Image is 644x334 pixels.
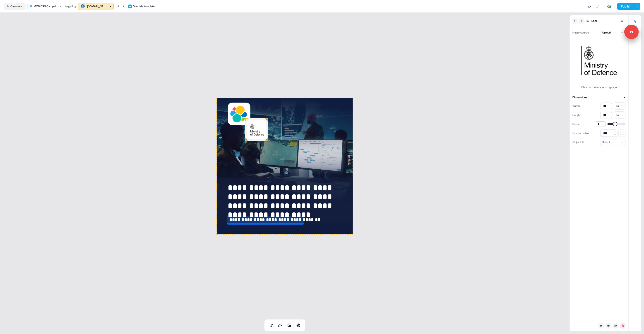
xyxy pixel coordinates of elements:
div: Corner radius [572,130,589,137]
div: Border [572,120,581,128]
button: Select [600,139,626,146]
div: Override template [133,4,155,9]
div: Image source [572,29,589,36]
div: targeting [65,4,76,9]
div: Select [602,140,610,144]
div: Height [572,111,581,119]
div: [DOMAIN_NAME] [87,4,105,9]
span: Logo [591,19,598,23]
button: Dimensions [572,95,626,100]
div: MOD DSEI Campaign banner 1 [34,4,58,9]
button: [DOMAIN_NAME] [78,3,114,10]
div: Click on the image to replace [572,85,626,90]
button: Edits [629,18,641,28]
div: Object fit [572,139,584,146]
button: Publish [617,3,634,10]
div: Upload [602,30,611,35]
div: Width [572,102,580,110]
div: Dimensions [572,95,587,100]
div: px [616,104,619,108]
button: Overview [4,3,26,10]
div: px [616,113,619,117]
